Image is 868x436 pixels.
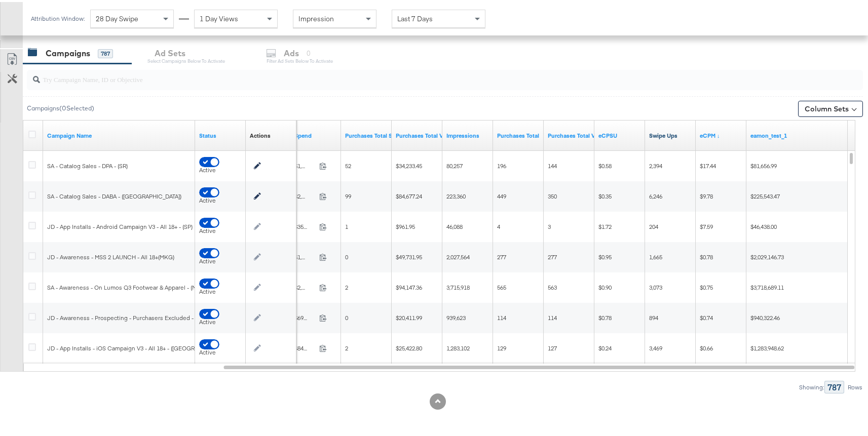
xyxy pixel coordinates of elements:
div: Campaigns ( 0 Selected) [27,102,94,111]
span: 565 [497,282,506,289]
span: $2,183.47 [294,190,315,198]
span: 1 Day Views [200,12,238,21]
div: Actions [250,130,271,138]
span: $225,543.47 [750,190,780,198]
span: 3,073 [649,282,662,289]
span: 2 [345,342,348,350]
a: The value of attributed “PURCHASE” conversion events [396,130,454,138]
span: 894 [649,312,658,320]
span: $846.62 [294,342,315,350]
span: 1 [345,221,348,228]
div: Active [199,346,242,354]
span: 1,283,102 [446,342,470,350]
span: 2,027,564 [446,251,470,259]
div: Active [199,225,242,233]
a: Purchases Total Swipe Up [345,130,414,138]
a: Shows the current state of your Ad Campaign. [199,130,242,138]
span: $0.95 [598,251,612,259]
span: JD - Awareness - MSS 2 LAUNCH - All 18+(MKG) [47,251,174,259]
span: 2,394 [649,160,662,168]
div: Active [199,255,242,263]
span: $1,582.73 [294,251,315,259]
span: 939,623 [446,312,466,320]
span: JD - Awareness - Prospecting - Purchasers Excluded - All 18+ - (SP) [47,312,228,320]
span: $1,283,948.62 [750,342,784,350]
span: $7.59 [700,221,713,228]
span: 0 [345,312,348,320]
span: 144 [548,160,557,168]
span: $0.78 [598,312,612,320]
span: $1.72 [598,221,612,228]
span: $46,438.00 [750,221,777,228]
div: Active [199,194,242,203]
span: Impression [298,12,334,21]
a: Your campaign name. [47,130,191,138]
span: 114 [548,312,557,320]
div: 787 [824,379,844,391]
span: 277 [548,251,557,259]
span: $84,677.24 [396,190,422,198]
span: 80,257 [446,160,463,168]
span: 196 [497,160,506,168]
a: Purchases Total View [548,130,605,138]
span: 1,665 [649,251,662,259]
span: 52 [345,160,351,168]
div: Active [199,286,242,294]
input: Try Campaign Name, ID or Objective [40,64,787,84]
a: The total amount spent to date. [294,130,337,138]
span: 3,469 [649,342,662,350]
div: Attribution Window: [30,13,85,20]
span: $940,322.46 [750,312,780,320]
span: $81,656.99 [750,160,777,168]
span: $0.58 [598,160,612,168]
a: Actions for the Campaign. [250,130,271,138]
span: SA - Catalog Sales - DPA - (SR) [47,160,128,168]
span: 99 [345,190,351,198]
span: $25,422.80 [396,342,422,350]
span: $2,771.11 [294,282,315,289]
span: 28 Day Swipe [96,12,138,21]
a: The number of times your ad was swiped up on or the CTA was tapped to view the attachment below. [649,130,692,138]
span: $34,233.45 [396,160,422,168]
a: eamon_test [750,130,844,138]
span: $0.24 [598,342,612,350]
div: Active [199,316,242,324]
span: $9.78 [700,190,713,198]
span: 4 [497,221,500,228]
span: JD - App Installs - iOS Campaign V3 - All 18+ - ([GEOGRAPHIC_DATA]) [47,342,231,350]
a: The number of times your ad was served. On mobile apps an ad is counted as served the first time ... [446,130,489,138]
span: $17.44 [700,160,716,168]
span: 277 [497,251,506,259]
span: $0.66 [700,342,713,350]
span: 350 [548,190,557,198]
span: $350.00 [294,221,315,228]
span: SA - Awareness - On Lumos Q3 Footwear & Apparel - (MKG) [47,282,207,289]
span: 3,715,918 [446,282,470,289]
span: 204 [649,221,658,228]
span: SA - Catalog Sales - DABA - ([GEOGRAPHIC_DATA]) [47,190,181,198]
a: Effective cost per thousand impressions [700,130,742,138]
span: $20,411.99 [396,312,422,320]
div: Rows [847,382,863,389]
span: 6,246 [649,190,662,198]
span: $0.78 [700,251,713,259]
button: Column Sets [798,99,863,115]
div: Campaigns [46,46,90,57]
span: $94,147.36 [396,282,422,289]
span: 46,088 [446,221,463,228]
span: $961.95 [396,221,415,228]
span: 449 [497,190,506,198]
span: Last 7 Days [397,12,433,21]
span: $0.74 [700,312,713,320]
span: $2,029,146.73 [750,251,784,259]
span: $0.75 [700,282,713,289]
span: $699.46 [294,312,315,320]
a: Effective cost per swipe up, calculated as the spend divided by the number of swipe ups delivered. [598,130,641,138]
span: $49,731.95 [396,251,422,259]
span: JD - App Installs - Android Campaign V3 - All 18+ - (SP) [47,221,193,228]
span: 129 [497,342,506,350]
span: $3,718,689.11 [750,282,784,289]
span: 563 [548,282,557,289]
a: The number of attributed “PURCHASE” conversion events [497,130,540,138]
span: $0.35 [598,190,612,198]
